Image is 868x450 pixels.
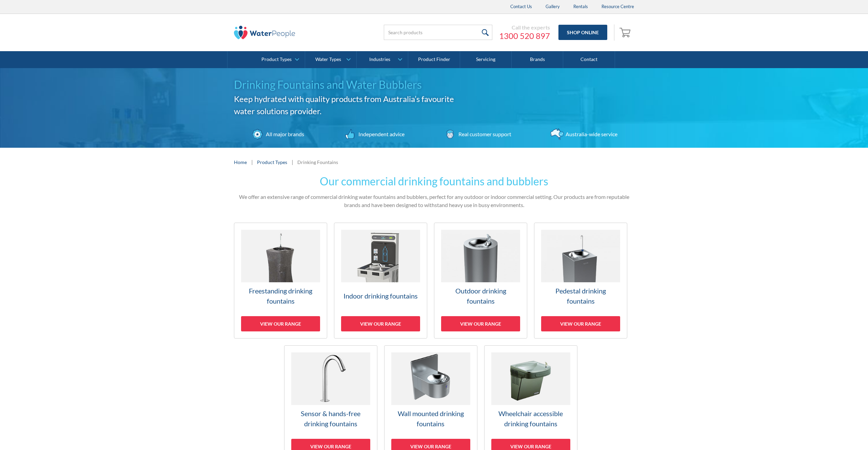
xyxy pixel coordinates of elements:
[391,408,470,429] h3: Wall mounted drinking fountains
[341,291,420,301] h3: Indoor drinking fountains
[408,51,460,68] a: Product Finder
[234,26,295,39] img: The Water People
[241,316,320,331] div: View our range
[369,57,390,62] div: Industries
[250,158,254,166] div: |
[460,51,512,68] a: Servicing
[305,51,356,68] a: Water Types
[618,24,634,41] a: Open empty cart
[253,51,304,68] a: Product Types
[541,316,620,331] div: View our range
[491,408,570,429] h3: Wheelchair accessible drinking fountains
[499,24,550,31] div: Call the experts
[291,408,370,429] h3: Sensor & hands-free drinking fountains
[297,159,338,166] div: Drinking Fountains
[234,77,465,93] h1: Drinking Fountains and Water Bubblers
[334,223,427,339] a: Indoor drinking fountainsView our range
[564,130,617,138] div: Australia-wide service
[315,57,341,62] div: Water Types
[257,159,287,166] a: Product Types
[563,51,615,68] a: Contact
[441,316,520,331] div: View our range
[534,223,627,339] a: Pedestal drinking fountainsView our range
[499,31,550,41] a: 1300 520 897
[357,51,408,68] a: Industries
[619,27,632,38] img: shopping cart
[384,25,492,40] input: Search products
[234,93,465,117] h2: Keep hydrated with quality products from Australia’s favourite water solutions provider.
[264,130,304,138] div: All major brands
[234,173,634,189] h2: Our commercial drinking fountains and bubblers
[341,316,420,331] div: View our range
[457,130,511,138] div: Real customer support
[434,223,527,339] a: Outdoor drinking fountainsView our range
[291,158,294,166] div: |
[541,286,620,306] h3: Pedestal drinking fountains
[558,25,607,40] a: Shop Online
[441,286,520,306] h3: Outdoor drinking fountains
[357,130,405,138] div: Independent advice
[234,159,247,166] a: Home
[512,51,563,68] a: Brands
[234,223,327,339] a: Freestanding drinking fountainsView our range
[261,57,292,62] div: Product Types
[241,286,320,306] h3: Freestanding drinking fountains
[234,193,634,209] p: We offer an extensive range of commercial drinking water fountains and bubblers, perfect for any ...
